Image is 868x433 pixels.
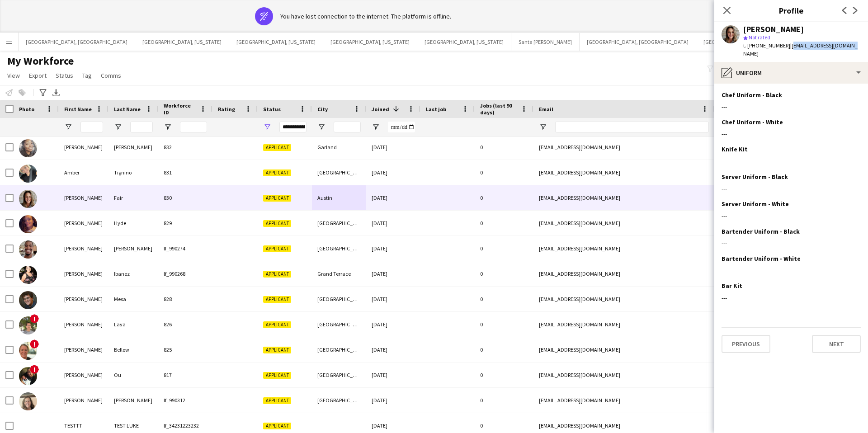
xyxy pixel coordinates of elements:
[4,70,24,81] a: View
[25,70,50,81] a: Export
[312,388,366,413] div: [GEOGRAPHIC_DATA]
[59,160,108,185] div: Amber
[108,135,158,160] div: [PERSON_NAME]
[366,135,420,160] div: [DATE]
[722,294,861,302] div: ---
[388,122,415,132] input: Joined Filter Input
[580,33,696,51] button: [GEOGRAPHIC_DATA], [GEOGRAPHIC_DATA]
[533,135,714,160] div: [EMAIL_ADDRESS][DOMAIN_NAME]
[366,261,420,286] div: [DATE]
[19,139,37,157] img: Tashara Lee
[475,185,533,210] div: 0
[19,367,37,385] img: Davis Ou
[59,388,108,413] div: [PERSON_NAME]
[29,71,47,80] span: Export
[366,388,420,413] div: [DATE]
[312,185,366,210] div: Austin
[372,123,380,131] button: Open Filter Menu
[30,314,39,323] span: !
[533,185,714,210] div: [EMAIL_ADDRESS][DOMAIN_NAME]
[475,211,533,235] div: 0
[475,388,533,413] div: 0
[158,362,212,387] div: 817
[722,212,861,220] div: ---
[366,185,420,210] div: [DATE]
[158,287,212,311] div: 828
[164,123,172,131] button: Open Filter Menu
[312,337,366,362] div: [GEOGRAPHIC_DATA]
[7,54,74,68] span: My Workforce
[158,312,212,337] div: 826
[417,33,511,51] button: [GEOGRAPHIC_DATA], [US_STATE]
[30,339,39,348] span: !
[533,160,714,185] div: [EMAIL_ADDRESS][DOMAIN_NAME]
[475,362,533,387] div: 0
[19,190,37,208] img: Breanna Fair
[59,312,108,337] div: [PERSON_NAME]
[722,184,861,193] div: ---
[743,42,790,49] span: t. [PHONE_NUMBER]
[426,106,446,113] span: Last job
[722,254,801,263] h3: Bartender Uniform - White
[366,362,420,387] div: [DATE]
[263,296,291,303] span: Applicant
[82,71,92,80] span: Tag
[317,106,328,113] span: City
[312,312,366,337] div: [GEOGRAPHIC_DATA]
[108,287,158,311] div: Mesa
[19,33,135,51] button: [GEOGRAPHIC_DATA], [GEOGRAPHIC_DATA]
[229,33,323,51] button: [GEOGRAPHIC_DATA], [US_STATE]
[511,33,580,51] button: Santa [PERSON_NAME]
[533,236,714,261] div: [EMAIL_ADDRESS][DOMAIN_NAME]
[533,261,714,286] div: [EMAIL_ADDRESS][DOMAIN_NAME]
[180,122,207,132] input: Workforce ID Filter Input
[366,160,420,185] div: [DATE]
[158,160,212,185] div: 831
[312,261,366,286] div: Grand Terrace
[366,236,420,261] div: [DATE]
[19,316,37,334] img: Flavio Laya
[312,211,366,235] div: [GEOGRAPHIC_DATA]
[722,91,782,99] h3: Chef Uniform - Black
[263,372,291,379] span: Applicant
[59,211,108,235] div: [PERSON_NAME]
[19,266,37,284] img: Maria Ibanez
[135,33,229,51] button: [GEOGRAPHIC_DATA], [US_STATE]
[64,106,92,113] span: First Name
[263,106,281,113] span: Status
[263,144,291,151] span: Applicant
[108,261,158,286] div: Ibanez
[263,347,291,353] span: Applicant
[722,130,861,138] div: ---
[263,245,291,252] span: Applicant
[533,388,714,413] div: [EMAIL_ADDRESS][DOMAIN_NAME]
[158,388,212,413] div: lf_990312
[812,335,861,353] button: Next
[7,71,20,80] span: View
[312,236,366,261] div: [GEOGRAPHIC_DATA]
[108,362,158,387] div: Ou
[19,240,37,259] img: Aaron Cooper
[114,106,141,113] span: Last Name
[19,215,37,233] img: Jasmine Hyde
[164,102,196,116] span: Workforce ID
[263,321,291,328] span: Applicant
[533,337,714,362] div: [EMAIL_ADDRESS][DOMAIN_NAME]
[480,102,517,116] span: Jobs (last 90 days)
[59,236,108,261] div: [PERSON_NAME]
[280,12,451,20] div: You have lost connection to the internet. The platform is offline.
[158,261,212,286] div: lf_990268
[19,165,37,183] img: Amber Tignino
[114,123,122,131] button: Open Filter Menu
[158,211,212,235] div: 829
[158,135,212,160] div: 832
[130,122,153,132] input: Last Name Filter Input
[366,337,420,362] div: [DATE]
[263,220,291,227] span: Applicant
[722,145,748,153] h3: Knife Kit
[59,135,108,160] div: [PERSON_NAME]
[108,211,158,235] div: Hyde
[263,271,291,278] span: Applicant
[97,70,125,81] a: Comms
[722,118,783,126] h3: Chef Uniform - White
